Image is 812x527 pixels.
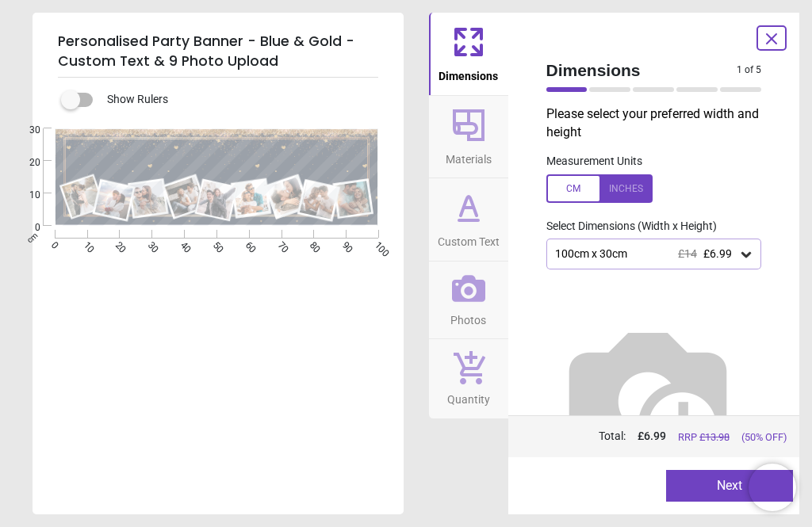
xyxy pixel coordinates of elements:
span: Dimensions [439,61,498,85]
button: Dimensions [429,13,508,95]
p: Please select your preferred width and height [546,105,775,141]
span: Photos [450,305,486,329]
span: 10 [10,189,40,202]
span: 20 [10,156,40,170]
div: Total: [545,429,787,445]
span: £14 [678,247,697,260]
span: 6.99 [644,430,666,442]
button: Custom Text [429,178,508,261]
span: Dimensions [546,59,737,82]
div: Show Rulers [71,90,404,109]
span: 1 of 5 [737,63,761,77]
button: Photos [429,262,508,339]
h5: Personalised Party Banner - Blue & Gold - Custom Text & 9 Photo Upload [58,25,378,78]
button: Next [666,470,793,502]
button: Materials [429,96,508,178]
img: Helper for size comparison [546,295,749,498]
span: £6.99 [703,247,732,260]
span: 30 [10,124,40,137]
span: Materials [446,144,492,168]
span: 0 [10,221,40,235]
label: Measurement Units [546,154,642,170]
span: £ 13.98 [699,431,730,443]
label: Select Dimensions (Width x Height) [534,219,717,235]
iframe: Brevo live chat [749,464,796,511]
span: £ [638,429,666,445]
span: Custom Text [438,227,500,250]
span: (50% OFF) [741,430,787,445]
button: Quantity [429,339,508,418]
span: Quantity [447,384,490,408]
span: RRP [678,430,730,445]
div: 100cm x 30cm [553,247,739,261]
span: cm [25,230,40,244]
